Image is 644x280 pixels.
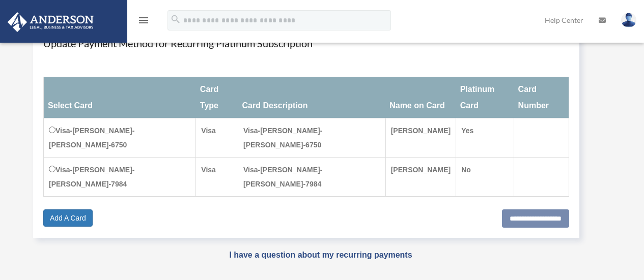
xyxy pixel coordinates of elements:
[196,118,238,158] td: Visa
[5,12,97,32] img: Anderson Advisors Platinum Portal
[456,158,514,197] td: No
[238,158,385,197] td: Visa-[PERSON_NAME]-[PERSON_NAME]-7984
[137,14,150,26] i: menu
[43,36,569,50] h4: Update Payment Method for Recurring Platinum Subscription
[44,158,196,197] td: Visa-[PERSON_NAME]-[PERSON_NAME]-7984
[137,18,150,26] a: menu
[621,13,636,27] img: User Pic
[385,118,456,158] td: [PERSON_NAME]
[456,77,514,118] th: Platinum Card
[196,77,238,118] th: Card Type
[44,77,196,118] th: Select Card
[196,158,238,197] td: Visa
[229,251,412,259] a: I have a question about my recurring payments
[514,77,569,118] th: Card Number
[43,209,93,227] a: Add A Card
[170,14,181,25] i: search
[456,118,514,158] td: Yes
[238,77,385,118] th: Card Description
[385,77,456,118] th: Name on Card
[385,158,456,197] td: [PERSON_NAME]
[44,118,196,158] td: Visa-[PERSON_NAME]-[PERSON_NAME]-6750
[238,118,385,158] td: Visa-[PERSON_NAME]-[PERSON_NAME]-6750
